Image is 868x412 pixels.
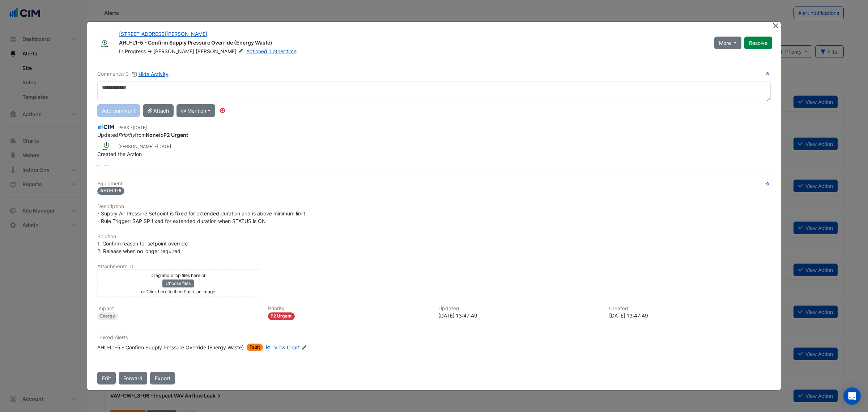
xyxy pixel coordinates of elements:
[97,234,771,240] h6: Solution
[97,132,188,138] span: Updated from to
[247,344,263,351] span: Fault
[264,344,300,351] a: View Chart
[219,107,226,114] div: Tooltip anchor
[132,70,169,78] button: Hide Activity
[714,37,741,49] button: More
[97,203,771,210] h6: Description
[146,132,159,138] strong: None
[119,372,147,384] button: Forward
[150,273,206,278] small: Drag and drop files here or
[772,22,779,29] button: Close
[150,372,175,384] a: Export
[147,48,152,54] span: ->
[119,48,146,54] span: In Progress
[268,306,430,312] h6: Priority
[119,39,706,48] div: AHU-L1-5 - Confirm Supply Pressure Override (Energy Waste)
[438,306,600,312] h6: Updated
[609,312,771,319] div: [DATE] 13:47:49
[301,345,307,350] fa-icon: Edit Linked Alerts
[119,31,207,37] a: [STREET_ADDRESS][PERSON_NAME]
[157,144,171,149] span: 2025-01-29 13:47:49
[196,48,245,55] span: [PERSON_NAME]
[246,48,297,54] a: Actioned 1 other time
[609,306,771,312] h6: Created
[153,48,194,54] span: [PERSON_NAME]
[744,37,772,49] button: Resolve
[176,104,215,117] button: @ Mention
[843,387,861,405] div: Open Intercom Messenger
[719,39,731,47] span: More
[143,104,174,117] button: Attach
[97,312,118,320] div: Energy
[97,335,771,341] h6: Linked Alerts
[141,289,215,294] small: or Click here to then Paste an image
[133,125,147,130] span: 2025-03-04 11:40:17
[97,123,115,131] img: CIM
[97,187,124,195] span: AHU-L1-5
[118,132,135,138] em: Priority
[118,125,147,131] small: PEAK -
[97,344,244,351] div: AHU-L1-5 - Confirm Supply Pressure Override (Energy Waste)
[274,344,300,350] span: View Chart
[97,240,188,254] span: 1. Confirm reason for setpoint override 2. Release when no longer required
[163,132,188,138] strong: P2 Urgent
[97,70,169,78] div: Comments: 0
[97,181,771,187] h6: Equipment
[97,372,116,384] button: Edit
[118,143,171,150] small: [PERSON_NAME] -
[97,151,142,157] span: Created the Action
[97,306,259,312] h6: Impact
[162,279,194,287] button: Choose files
[97,142,115,150] img: Aculec
[438,312,600,319] div: [DATE] 13:47:49
[97,264,771,270] h6: Attachments: 0
[97,210,305,224] span: - Supply Air Pressure Setpoint is fixed for extended duration and is above minimum limit - Rule T...
[96,39,113,47] img: Aculec
[268,312,295,320] div: P2 Urgent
